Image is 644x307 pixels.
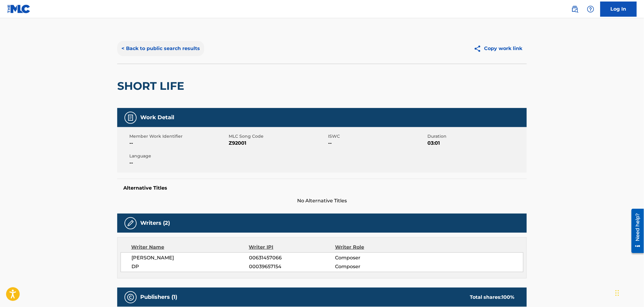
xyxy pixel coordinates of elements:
[127,114,134,121] img: Work Detail
[335,263,413,270] span: Composer
[229,140,327,147] span: Z92001
[587,5,594,13] img: help
[7,5,31,13] img: MLC Logo
[140,114,174,121] h5: Work Detail
[502,294,515,300] span: 100 %
[470,41,527,56] button: Copy work link
[131,244,249,251] div: Writer Name
[335,254,413,261] span: Composer
[123,185,521,191] h5: Alternative Titles
[131,263,249,270] span: DP
[569,3,581,15] a: Public Search
[117,79,187,93] h2: SHORT LIFE
[249,254,335,261] span: 00631457066
[127,294,134,301] img: Publishers
[470,294,515,301] div: Total shares:
[129,133,227,140] span: Member Work Identifier
[129,140,227,147] span: --
[117,197,527,204] span: No Alternative Titles
[616,284,619,302] div: Drag
[129,159,227,167] span: --
[600,2,637,17] a: Log In
[474,45,484,52] img: Copy work link
[427,133,525,140] span: Duration
[140,294,177,301] h5: Publishers (1)
[249,244,335,251] div: Writer IPI
[127,220,134,227] img: Writers
[335,244,413,251] div: Writer Role
[328,140,426,147] span: --
[627,206,644,255] iframe: Resource Center
[427,140,525,147] span: 03:01
[585,3,597,15] div: Help
[229,133,327,140] span: MLC Song Code
[328,133,426,140] span: ISWC
[131,254,249,261] span: [PERSON_NAME]
[249,263,335,270] span: 00039657154
[614,278,644,307] iframe: Chat Widget
[571,5,579,13] img: search
[140,220,170,227] h5: Writers (2)
[117,41,204,56] button: < Back to public search results
[129,153,227,159] span: Language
